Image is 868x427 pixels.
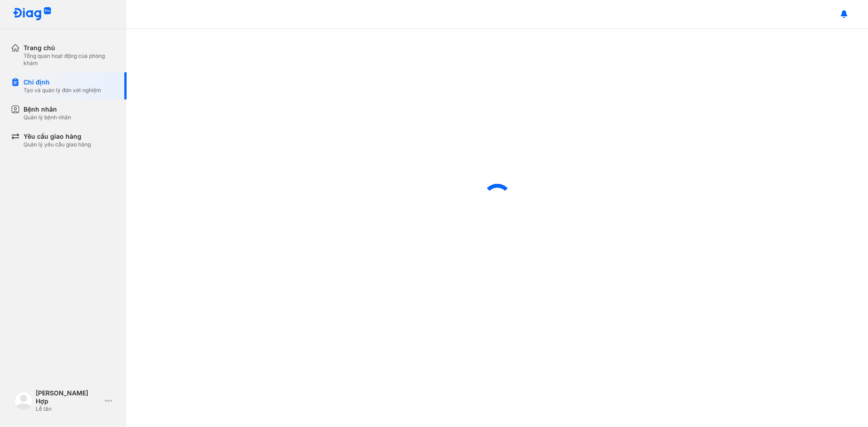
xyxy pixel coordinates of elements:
[13,7,52,21] img: logo
[36,405,101,413] div: Lễ tân
[36,389,101,405] div: [PERSON_NAME] Hợp
[24,87,101,94] div: Tạo và quản lý đơn xét nghiệm
[24,52,116,67] div: Tổng quan hoạt động của phòng khám
[24,43,116,52] div: Trang chủ
[24,132,91,141] div: Yêu cầu giao hàng
[24,141,91,148] div: Quản lý yêu cầu giao hàng
[24,105,71,114] div: Bệnh nhân
[24,114,71,121] div: Quản lý bệnh nhân
[14,392,33,410] img: logo
[24,78,101,87] div: Chỉ định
